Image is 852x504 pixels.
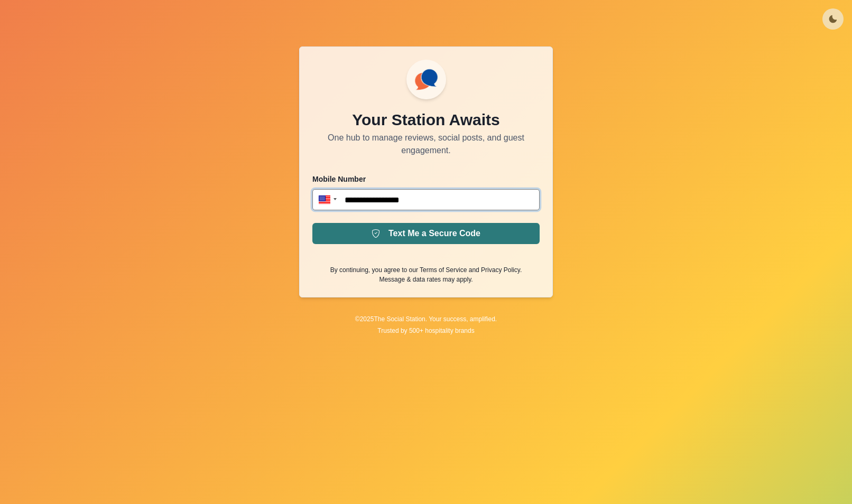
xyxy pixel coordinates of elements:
p: Your Station Awaits [352,108,499,132]
button: Toggle Mode [822,8,844,30]
a: Terms of Service [420,266,467,274]
p: Mobile Number [312,174,540,185]
a: Privacy Policy [481,266,520,274]
p: By continuing, you agree to our and . [330,265,522,275]
div: United States: + 1 [312,189,340,210]
img: ssLogoSVG.f144a2481ffb055bcdd00c89108cbcb7.svg [411,64,442,95]
button: Text Me a Secure Code [312,223,540,244]
p: One hub to manage reviews, social posts, and guest engagement. [312,132,540,157]
p: Message & data rates may apply. [379,275,473,284]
